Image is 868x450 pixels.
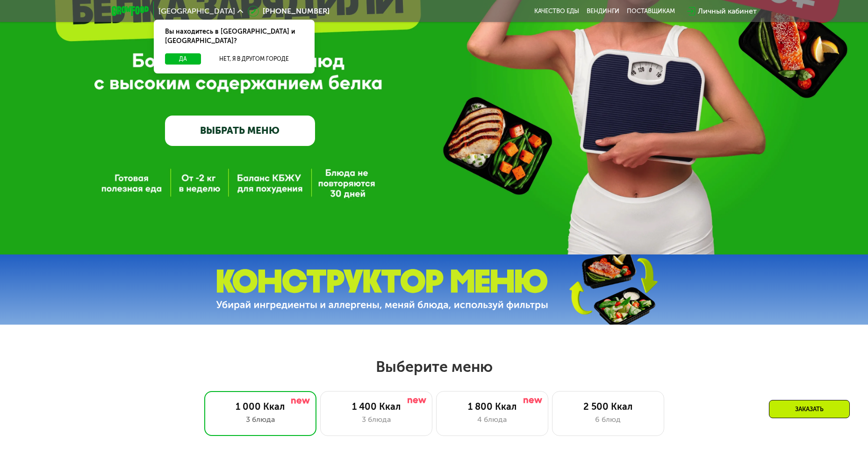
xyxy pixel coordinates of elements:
[154,20,315,53] div: Вы находитесь в [GEOGRAPHIC_DATA] и [GEOGRAPHIC_DATA]?
[627,7,675,15] div: поставщикам
[330,414,423,425] div: 3 блюда
[330,401,423,412] div: 1 400 Ккал
[165,116,315,145] a: ВЫБРАТЬ МЕНЮ
[30,357,838,376] h2: Выберите меню
[769,400,850,418] div: Заказать
[446,401,538,412] div: 1 800 Ккал
[248,6,330,17] a: [PHONE_NUMBER]
[214,414,307,425] div: 3 блюда
[158,7,235,15] span: [GEOGRAPHIC_DATA]
[562,401,654,412] div: 2 500 Ккал
[446,414,538,425] div: 4 блюда
[205,53,303,65] button: Нет, я в другом городе
[562,414,654,425] div: 6 блюд
[587,7,619,15] a: Вендинги
[534,7,579,15] a: Качество еды
[214,401,307,412] div: 1 000 Ккал
[698,6,757,17] div: Личный кабинет
[165,53,201,65] button: Да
